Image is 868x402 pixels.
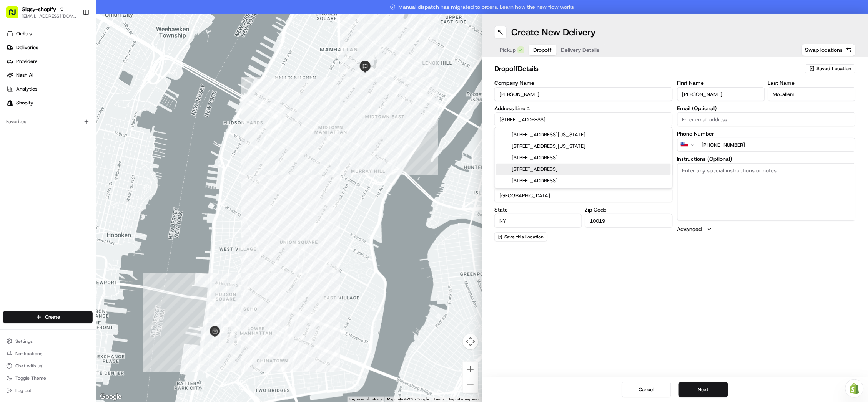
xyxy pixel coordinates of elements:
[76,169,93,175] span: Pylon
[16,44,38,51] span: Deliveries
[8,30,140,43] p: Welcome 👋
[3,373,93,384] button: Toggle Theme
[390,3,574,11] span: Manual dispatch has migrated to orders. Learn how the new flow works
[15,151,59,158] span: Knowledge Base
[64,119,67,125] span: •
[7,100,13,106] img: Shopify logo
[65,151,71,157] div: 💻
[677,156,856,162] label: Instructions (Optional)
[434,397,444,401] a: Terms (opens in new tab)
[463,362,478,377] button: Zoom in
[677,106,856,111] label: Email (Optional)
[3,55,96,68] a: Providers
[20,49,127,57] input: Clear
[387,397,429,401] span: Map data ©2025 Google
[768,80,856,86] label: Last Name
[22,5,56,13] button: Gigsy-shopify
[3,348,93,359] button: Notifications
[677,87,765,101] input: Enter first name
[500,46,516,54] span: Pickup
[8,73,22,87] img: 1736555255976-a54dd68f-1ca7-489b-9aae-adbdc363a1c4
[8,151,14,157] div: 📗
[3,336,93,347] button: Settings
[3,361,93,371] button: Chat with us!
[494,112,673,126] input: Enter address
[15,387,31,394] span: Log out
[8,99,52,106] div: Past conversations
[585,214,673,228] input: Enter zip code
[15,338,33,344] span: Settings
[677,225,702,233] label: Advanced
[3,28,96,40] a: Orders
[8,7,23,23] img: Nash
[54,169,93,175] a: Powered byPylon
[131,75,140,84] button: Start new chat
[496,175,671,187] div: [STREET_ADDRESS]
[98,392,123,402] img: Google
[496,164,671,175] div: [STREET_ADDRESS]
[494,207,582,212] label: State
[496,152,671,164] div: [STREET_ADDRESS]
[3,311,93,323] button: Create
[45,314,60,321] span: Create
[35,81,106,87] div: We're available if you need us!
[349,397,382,402] button: Keyboard shortcuts
[16,72,33,79] span: Nash AI
[679,382,728,397] button: Next
[22,13,76,19] button: [EMAIL_ADDRESS][DOMAIN_NAME]
[697,138,856,152] input: Enter phone number
[3,97,96,109] a: Shopify
[35,73,126,81] div: Start new chat
[494,127,673,189] div: Suggestions
[622,382,671,397] button: Cancel
[494,214,582,228] input: Enter state
[3,116,93,128] div: Favorites
[805,63,856,74] button: Saved Location
[494,189,673,202] input: Enter country
[677,80,765,86] label: First Name
[119,98,140,107] button: See all
[16,86,37,93] span: Analytics
[3,385,93,396] button: Log out
[496,141,671,152] div: [STREET_ADDRESS][US_STATE]
[15,375,46,381] span: Toggle Theme
[494,232,547,242] button: Save this Location
[561,46,600,54] span: Delivery Details
[15,363,43,369] span: Chat with us!
[496,129,671,141] div: [STREET_ADDRESS][US_STATE]
[15,351,42,357] span: Notifications
[3,69,96,81] a: Nash AI
[3,41,96,54] a: Deliveries
[3,83,96,95] a: Analytics
[5,147,62,161] a: 📗Knowledge Base
[449,397,480,401] a: Report a map error
[677,112,856,126] input: Enter email address
[494,80,673,86] label: Company Name
[8,111,20,124] img: Sarah Lucier
[494,63,800,74] h2: dropoff Details
[817,65,851,72] span: Saved Location
[62,147,126,161] a: 💻API Documentation
[68,119,84,125] span: [DATE]
[16,73,30,87] img: 9188753566659_6852d8bf1fb38e338040_72.png
[494,87,673,101] input: Enter company name
[24,119,62,125] span: [PERSON_NAME]
[504,234,544,240] span: Save this Location
[585,207,673,212] label: Zip Code
[802,44,856,56] button: Swap locations
[463,334,478,349] button: Map camera controls
[16,99,33,106] span: Shopify
[463,377,478,393] button: Zoom out
[677,225,856,233] button: Advanced
[534,46,552,54] span: Dropoff
[3,3,80,22] button: Gigsy-shopify[EMAIL_ADDRESS][DOMAIN_NAME]
[16,30,32,37] span: Orders
[16,58,37,65] span: Providers
[73,151,123,158] span: API Documentation
[494,106,673,111] label: Address Line 1
[768,87,856,101] input: Enter last name
[98,392,123,402] a: Open this area in Google Maps (opens a new window)
[677,131,856,136] label: Phone Number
